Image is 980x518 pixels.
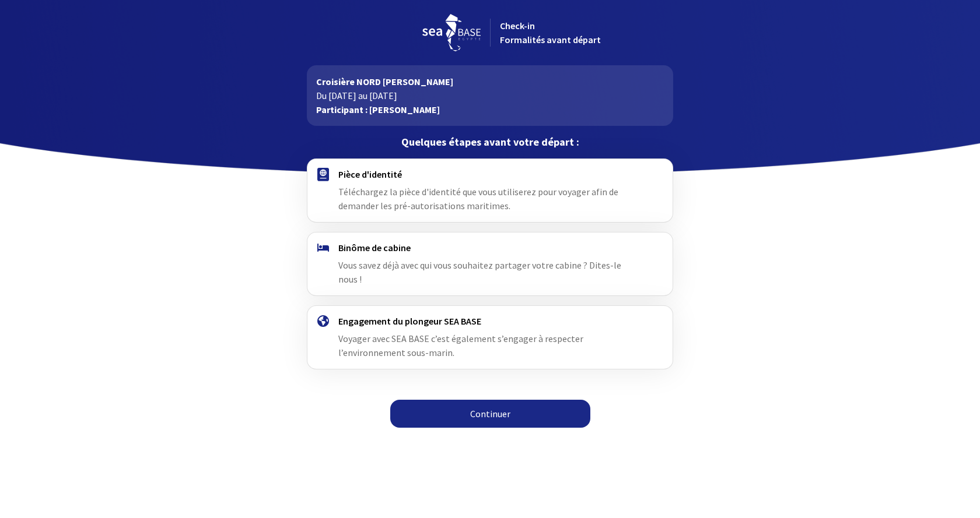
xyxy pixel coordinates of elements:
[422,14,481,51] img: logo_seabase.svg
[338,186,618,212] span: Téléchargez la pièce d'identité que vous utiliserez pour voyager afin de demander les pré-autoris...
[316,89,663,103] p: Du [DATE] au [DATE]
[316,75,663,89] p: Croisière NORD [PERSON_NAME]
[338,168,641,180] h4: Pièce d'identité
[317,244,329,252] img: binome.svg
[317,315,329,327] img: engagement.svg
[338,333,583,358] span: Voyager avec SEA BASE c’est également s’engager à respecter l’environnement sous-marin.
[317,168,329,181] img: passport.svg
[338,242,641,253] h4: Binôme de cabine
[316,103,663,117] p: Participant : [PERSON_NAME]
[307,135,673,149] p: Quelques étapes avant votre départ :
[500,20,601,45] span: Check-in Formalités avant départ
[338,259,621,285] span: Vous savez déjà avec qui vous souhaitez partager votre cabine ? Dites-le nous !
[390,400,590,428] a: Continuer
[338,315,641,327] h4: Engagement du plongeur SEA BASE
